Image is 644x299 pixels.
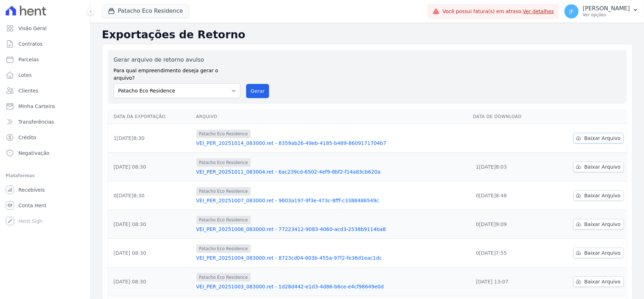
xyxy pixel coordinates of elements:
[3,21,87,35] a: Visão Geral
[523,9,554,14] a: Ver detalhes
[573,219,624,230] a: Baixar Arquivo
[196,158,251,167] span: Patacho Eco Residence
[114,64,240,82] label: Para qual empreendimento deseja gerar o arquivo?
[584,135,621,142] span: Baixar Arquivo
[196,244,251,253] span: Patacho Eco Residence
[196,187,251,196] span: Patacho Eco Residence
[3,84,87,98] a: Clientes
[3,198,87,213] a: Conta Hent
[584,192,621,199] span: Baixar Arquivo
[18,118,54,125] span: Transferências
[573,190,624,201] a: Baixar Arquivo
[573,162,624,172] a: Baixar Arquivo
[559,1,644,21] button: JF [PERSON_NAME] Ver opções
[18,56,39,63] span: Parcelas
[18,25,47,32] span: Visão Geral
[246,84,269,98] button: Gerar
[573,276,624,287] a: Baixar Arquivo
[3,37,87,51] a: Contratos
[3,68,87,82] a: Lotes
[114,56,240,64] label: Gerar arquivo de retorno avulso
[573,248,624,258] a: Baixar Arquivo
[18,87,38,94] span: Clientes
[7,275,24,292] iframe: Intercom live chat
[18,103,55,110] span: Minha Carteira
[18,202,46,209] span: Conta Hent
[583,12,630,18] p: Ver opções
[102,28,633,41] h2: Exportações de Retorno
[108,210,193,239] td: [DATE] 08:30
[584,221,621,228] span: Baixar Arquivo
[470,239,547,267] td: 0[DATE]7:55
[193,109,470,124] th: Arquivo
[3,115,87,129] a: Transferências
[196,130,251,138] span: Patacho Eco Residence
[569,9,574,14] span: JF
[196,197,468,204] a: VEI_PER_20251007_083000.ret - 9603a197-9f3e-473c-8fff-c3388486549c
[196,168,468,175] a: VEI_PER_20251011_083004.ret - 6ac239cd-6502-4ef9-8bf2-f14a83cb620a
[18,149,50,157] span: Negativação
[108,153,193,181] td: [DATE] 08:30
[3,99,87,113] a: Minha Carteira
[108,181,193,210] td: 0[DATE]8:30
[18,186,45,193] span: Recebíveis
[584,163,621,170] span: Baixar Arquivo
[470,181,547,210] td: 0[DATE]8:48
[573,133,624,143] a: Baixar Arquivo
[196,254,468,261] a: VEI_PER_20251004_083000.ret - 8723cd04-603b-455a-97f2-fe36d1eac1dc
[18,72,32,79] span: Lotes
[196,283,468,290] a: VEI_PER_20251003_083000.ret - 1d28d442-e1d3-4d86-b6ce-e4cf98649e0d
[196,140,468,147] a: VEI_PER_20251014_083000.ret - 8359ab26-49eb-4185-b489-8609171704b7
[196,273,251,282] span: Patacho Eco Residence
[18,40,42,47] span: Contratos
[6,171,85,180] div: Plataformas
[3,130,87,145] a: Crédito
[108,267,193,296] td: [DATE] 08:30
[3,183,87,197] a: Recebíveis
[584,278,621,285] span: Baixar Arquivo
[196,226,468,233] a: VEI_PER_20251006_083000.ret - 77223412-9083-4060-acd3-2538b9114ba8
[584,249,621,256] span: Baixar Arquivo
[470,267,547,296] td: [DATE] 13:07
[583,5,630,12] p: [PERSON_NAME]
[196,216,251,224] span: Patacho Eco Residence
[470,210,547,239] td: 0[DATE]9:09
[108,124,193,153] td: 1[DATE]8:30
[102,4,189,18] button: Patacho Eco Residence
[442,8,554,15] span: Você possui fatura(s) em atraso.
[3,146,87,160] a: Negativação
[470,153,547,181] td: 1[DATE]8:03
[108,109,193,124] th: Data da Exportação
[470,109,547,124] th: Data de Download
[108,239,193,267] td: [DATE] 08:30
[3,52,87,67] a: Parcelas
[18,134,36,141] span: Crédito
